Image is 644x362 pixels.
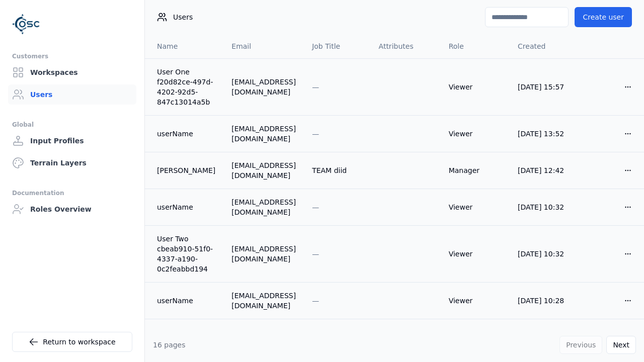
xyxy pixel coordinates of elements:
[518,296,570,306] div: [DATE] 10:28
[223,34,304,58] th: Email
[157,165,215,175] a: [PERSON_NAME]
[157,129,215,139] a: userName
[606,336,636,354] button: Next
[8,199,136,219] a: Roles Overview
[518,82,570,92] div: [DATE] 15:57
[312,130,319,138] span: —
[449,249,502,259] div: Viewer
[12,10,40,38] img: Logo
[449,165,502,175] div: Manager
[449,202,502,212] div: Viewer
[449,82,502,92] div: Viewer
[8,62,136,82] a: Workspaces
[575,7,632,27] button: Create user
[518,249,570,259] div: [DATE] 10:32
[157,202,215,212] a: userName
[145,34,223,58] th: Name
[8,84,136,105] a: Users
[449,296,502,306] div: Viewer
[231,124,296,144] div: [EMAIL_ADDRESS][DOMAIN_NAME]
[312,297,319,305] span: —
[231,244,296,264] div: [EMAIL_ADDRESS][DOMAIN_NAME]
[449,129,502,139] div: Viewer
[8,131,136,151] a: Input Profiles
[231,291,296,311] div: [EMAIL_ADDRESS][DOMAIN_NAME]
[231,77,296,97] div: [EMAIL_ADDRESS][DOMAIN_NAME]
[12,119,132,131] div: Global
[312,165,362,175] div: TEAM diid
[312,83,319,91] span: —
[371,34,441,58] th: Attributes
[12,332,132,352] a: Return to workspace
[153,341,186,349] span: 16 pages
[157,234,215,274] a: User Two cbeab910-51f0-4337-a190-0c2feabbd194
[518,202,570,212] div: [DATE] 10:32
[231,160,296,180] div: [EMAIL_ADDRESS][DOMAIN_NAME]
[8,153,136,173] a: Terrain Layers
[312,203,319,211] span: —
[157,296,215,306] a: userName
[157,67,215,107] a: User One f20d82ce-497d-4202-92d5-847c13014a5b
[12,187,132,199] div: Documentation
[518,129,570,139] div: [DATE] 13:52
[441,34,510,58] th: Role
[312,250,319,258] span: —
[518,165,570,175] div: [DATE] 12:42
[173,12,193,22] span: Users
[12,50,132,62] div: Customers
[231,197,296,217] div: [EMAIL_ADDRESS][DOMAIN_NAME]
[304,34,370,58] th: Job Title
[510,34,578,58] th: Created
